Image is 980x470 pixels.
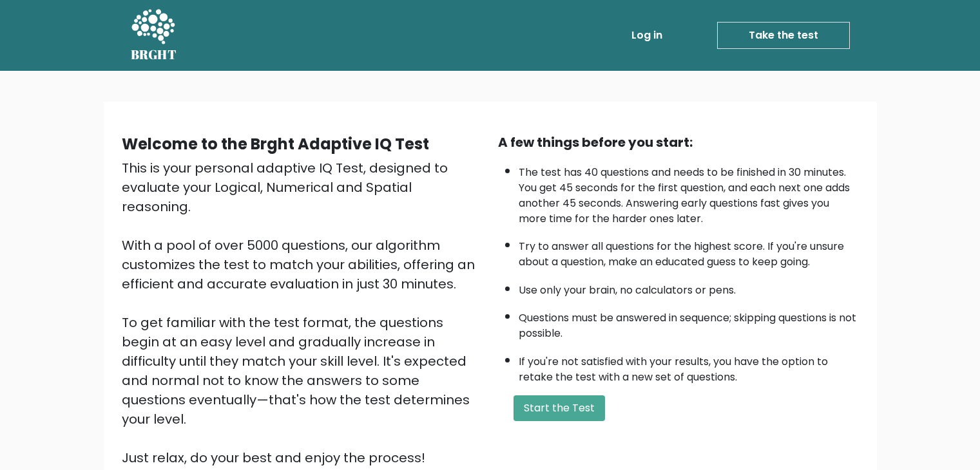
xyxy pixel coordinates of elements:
h5: BRGHT [131,47,177,62]
li: Questions must be answered in sequence; skipping questions is not possible. [519,304,859,341]
a: Take the test [717,22,850,49]
button: Start the Test [514,395,605,421]
li: The test has 40 questions and needs to be finished in 30 minutes. You get 45 seconds for the firs... [519,158,859,227]
a: Log in [626,23,668,48]
li: Try to answer all questions for the highest score. If you're unsure about a question, make an edu... [519,232,859,270]
a: BRGHT [131,5,177,66]
div: A few things before you start: [498,133,859,152]
div: This is your personal adaptive IQ Test, designed to evaluate your Logical, Numerical and Spatial ... [122,158,483,467]
b: Welcome to the Brght Adaptive IQ Test [122,133,429,155]
li: Use only your brain, no calculators or pens. [519,276,859,298]
li: If you're not satisfied with your results, you have the option to retake the test with a new set ... [519,348,859,385]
